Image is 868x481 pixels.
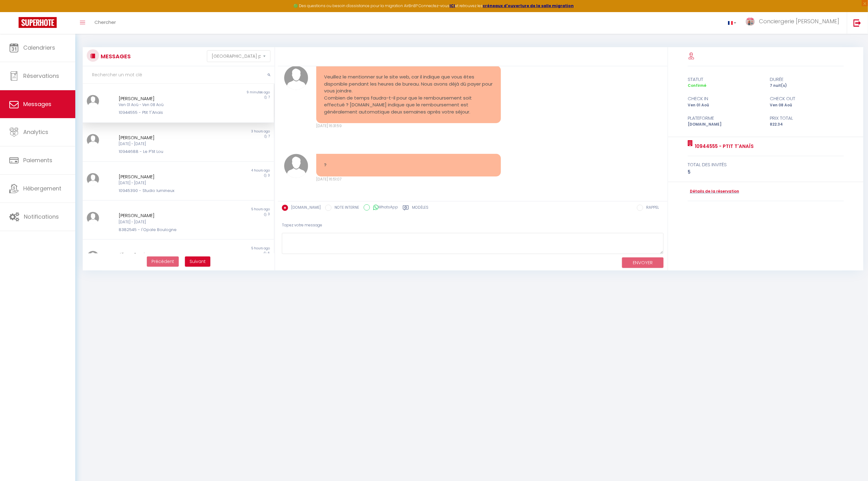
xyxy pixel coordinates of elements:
span: 3 [268,212,270,216]
div: statut [684,76,766,83]
label: RAPPEL [643,205,659,212]
pre: ? [324,162,493,169]
div: Plateforme [684,114,766,122]
div: [DATE] 16:51:07 [316,176,501,182]
div: [DATE] - [DATE] [119,180,222,186]
div: Jifmar Services [119,251,222,258]
div: 7 nuit(s) [766,83,848,89]
div: 3 hours ago [178,129,274,134]
div: [DOMAIN_NAME] [684,122,766,127]
img: ... [284,154,308,178]
span: Réservations [23,72,59,80]
div: [PERSON_NAME] [119,173,222,180]
span: 7 [268,134,270,139]
span: Paiements [23,156,52,164]
span: Calendriers [23,44,55,51]
label: [DOMAIN_NAME] [288,205,321,212]
div: Ven 01 Aoû - Ven 08 Aoû [119,102,222,108]
span: Conciergerie [PERSON_NAME] [759,17,839,25]
a: ... Conciergerie [PERSON_NAME] [741,12,847,34]
div: [DATE] - [DATE] [119,219,222,225]
img: logout [853,19,861,27]
span: Hébergement [23,185,61,192]
div: [PERSON_NAME] [119,212,222,219]
button: Next [185,256,210,267]
div: 10945390 - Studio lumineux [119,188,222,194]
a: Détails de la réservation [688,189,739,194]
div: Prix total [766,114,848,122]
label: NOTE INTERNE [331,205,359,212]
div: 10944555 - Ptit T'Anaïs [119,109,222,116]
span: Suivant [190,258,206,265]
div: 4 hours ago [178,168,274,173]
h3: MESSAGES [99,49,131,63]
img: ... [284,66,308,90]
img: ... [746,18,755,25]
span: Précédent [151,258,174,265]
span: Analytics [23,128,48,136]
a: Chercher [90,12,121,34]
div: 5 hours ago [178,207,274,212]
label: Modèles [412,205,428,212]
div: 9 minutes ago [178,90,274,95]
div: Ven 08 Aoû [766,102,848,108]
span: 6 [268,251,270,256]
img: ... [87,134,99,146]
iframe: Chat [842,453,863,476]
div: Tapez votre message [282,218,664,233]
div: 5 hours ago [178,246,274,251]
div: [PERSON_NAME] [119,95,222,102]
img: ... [87,95,99,107]
div: [DATE] 16:31:59 [316,123,501,129]
pre: Veuillez le mentionner sur le site web, car il indique que vous êtes disponible pendant les heure... [324,73,493,115]
div: 10944688 - Le P'tit Lou [119,149,222,155]
img: ... [87,251,99,263]
span: Chercher [94,19,116,25]
button: Ouvrir le widget de chat LiveChat [5,2,24,21]
a: ICI [450,3,455,8]
button: ENVOYER [622,257,664,268]
img: ... [87,212,99,224]
img: Super Booking [19,17,57,28]
div: [PERSON_NAME] [119,134,222,141]
input: Rechercher un mot clé [83,66,274,84]
a: 10944555 - Ptit T'Anaïs [693,143,754,150]
div: total des invités [688,161,844,168]
label: WhatsApp [370,204,398,211]
span: 7 [268,95,270,100]
button: Previous [147,256,179,267]
span: Notifications [24,213,59,220]
div: check out [766,95,848,102]
img: ... [87,173,99,185]
span: 3 [268,173,270,178]
div: check in [684,95,766,102]
span: Confirmé [688,83,706,88]
div: [DATE] - [DATE] [119,141,222,147]
a: créneaux d'ouverture de la salle migration [483,3,574,8]
div: 822.34 [766,122,848,127]
div: 8382545 - l'Opale Boulogne [119,227,222,233]
div: durée [766,76,848,83]
span: Messages [23,100,51,108]
div: 5 [688,168,844,176]
div: Ven 01 Aoû [684,102,766,108]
